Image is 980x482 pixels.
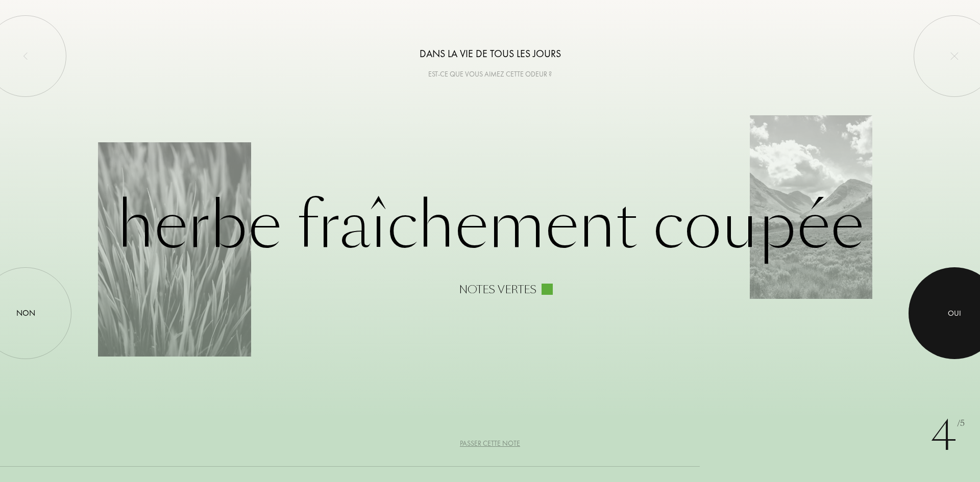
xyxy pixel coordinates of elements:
div: Non [16,307,35,319]
img: left_onboard.svg [21,52,30,60]
div: 4 [930,405,965,467]
span: /5 [957,418,965,429]
div: Notes vertes [459,284,536,296]
div: Passer cette note [460,438,520,449]
div: Oui [948,308,961,319]
img: quit_onboard.svg [950,52,959,60]
div: Herbe fraîchement coupée [98,187,882,296]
